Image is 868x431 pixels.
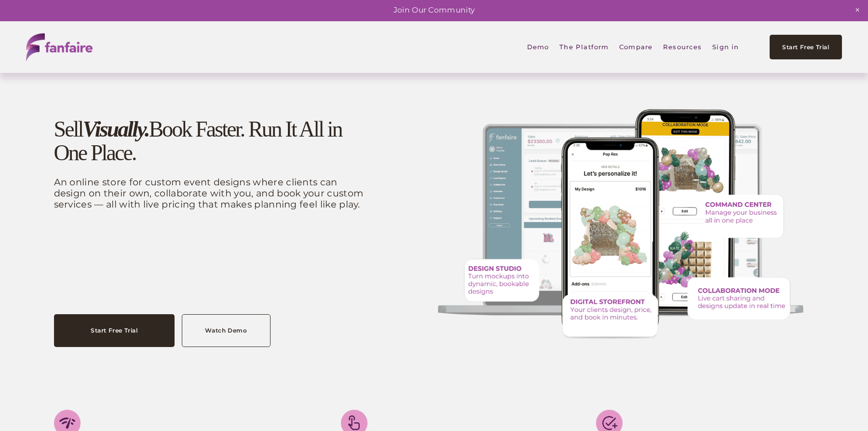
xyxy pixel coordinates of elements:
p: An online store for custom event designs where clients can design on their own, collaborate with ... [54,177,366,210]
img: fanfaire [26,33,93,61]
span: Resources [663,37,702,57]
a: Compare [619,36,652,58]
a: folder dropdown [559,36,609,58]
h1: Sell Book Faster. Run It All in One Place. [54,118,366,165]
a: Start Free Trial [54,314,175,347]
span: The Platform [559,37,609,57]
a: Sign in [712,36,739,58]
a: folder dropdown [663,36,702,58]
em: Visually. [83,117,149,141]
a: Demo [527,36,549,58]
a: Watch Demo [182,314,271,347]
a: Start Free Trial [770,35,842,59]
